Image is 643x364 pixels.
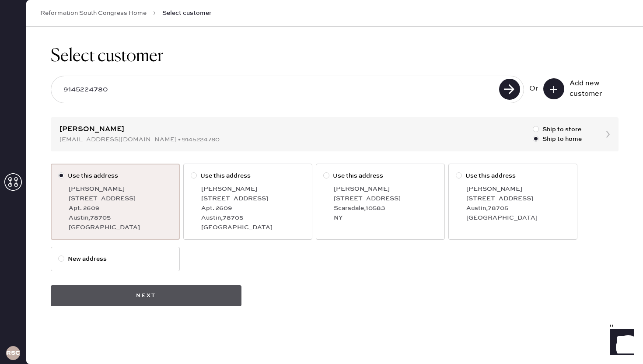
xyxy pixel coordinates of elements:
div: Or [529,84,538,94]
label: New address [58,254,172,264]
label: Use this address [456,171,570,181]
div: NY [334,213,437,223]
div: [STREET_ADDRESS] [334,194,437,203]
div: [STREET_ADDRESS] [466,194,570,203]
button: Next [51,285,241,306]
span: Select customer [162,9,212,17]
label: Use this address [323,171,437,181]
div: [GEOGRAPHIC_DATA] [466,213,570,223]
div: [PERSON_NAME] [201,184,305,194]
iframe: Front Chat [601,325,639,362]
label: Use this address [58,171,172,181]
div: Apt. 2609 [201,203,305,213]
div: Austin , 78705 [201,213,305,223]
div: [STREET_ADDRESS] [201,194,305,203]
a: Reformation South Congress Home [40,9,147,17]
h1: Select customer [51,46,619,67]
input: Search by email or phone number [56,80,496,100]
div: [PERSON_NAME] [334,184,437,194]
div: Add new customer [570,78,613,99]
div: [PERSON_NAME] [466,184,570,194]
label: Use this address [191,171,305,181]
label: Ship to store [533,125,582,134]
div: [STREET_ADDRESS] [69,194,172,203]
div: [GEOGRAPHIC_DATA] [201,223,305,232]
div: Austin , 78705 [69,213,172,223]
h3: RSCA [6,350,20,356]
div: [PERSON_NAME] [69,184,172,194]
div: Scarsdale , 10583 [334,203,437,213]
div: Austin , 78705 [466,203,570,213]
div: Apt. 2609 [69,203,172,213]
div: [GEOGRAPHIC_DATA] [69,223,172,232]
label: Ship to home [533,134,582,144]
